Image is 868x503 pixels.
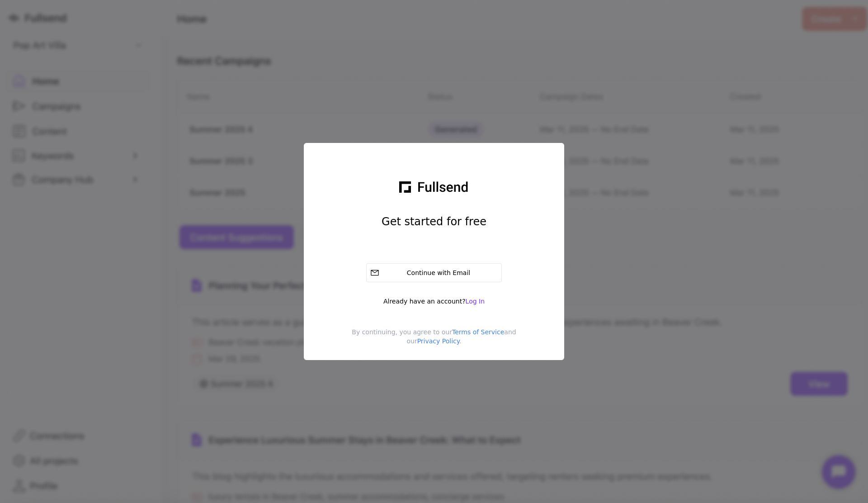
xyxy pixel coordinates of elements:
iframe: Sign in with Google Button [362,242,506,262]
a: Privacy Policy [417,337,459,345]
button: Continue with Email [366,263,502,282]
div: Continue with Email [383,268,498,277]
h1: Get started for free [382,214,486,229]
div: Already have an account? [383,297,485,306]
div: By continuing, you agree to our and our . [311,327,557,353]
span: Log In [466,298,485,305]
a: Terms of Service [452,328,504,336]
